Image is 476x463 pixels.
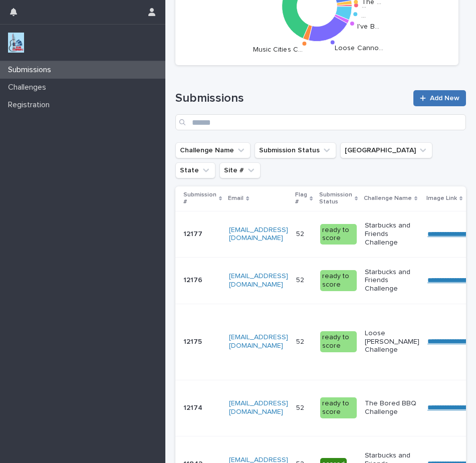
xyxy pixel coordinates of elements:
[175,142,251,158] button: Challenge Name
[364,193,412,204] p: Challenge Name
[4,65,59,75] p: Submissions
[413,90,466,106] a: Add New
[320,331,357,352] div: ready to score
[183,274,204,285] p: 12176
[335,45,383,52] text: Loose Canno…
[430,95,459,102] span: Add New
[183,336,204,346] p: 12175
[320,270,357,291] div: ready to score
[183,228,204,239] p: 12177
[357,23,379,30] text: I've B…
[296,402,306,412] p: 52
[183,189,216,208] p: Submission #
[340,142,432,158] button: Closest City
[183,402,204,412] p: 12174
[365,329,419,354] p: Loose [PERSON_NAME] Challenge
[253,46,303,53] text: Music Cities C…
[362,2,366,9] text: …
[4,83,54,92] p: Challenges
[361,12,366,19] text: …
[175,91,407,106] h1: Submissions
[219,162,261,178] button: Site #
[296,336,306,346] p: 52
[295,189,307,208] p: Flag #
[320,397,357,418] div: ready to score
[229,273,288,288] a: [EMAIL_ADDRESS][DOMAIN_NAME]
[228,193,244,204] p: Email
[175,114,466,130] input: Search
[365,399,419,416] p: The Bored BBQ Challenge
[175,162,215,178] button: State
[229,334,288,349] a: [EMAIL_ADDRESS][DOMAIN_NAME]
[229,400,288,415] a: [EMAIL_ADDRESS][DOMAIN_NAME]
[320,224,357,245] div: ready to score
[4,100,58,110] p: Registration
[255,142,336,158] button: Submission Status
[296,228,306,239] p: 52
[365,221,419,247] p: Starbucks and Friends Challenge
[426,193,457,204] p: Image Link
[319,189,352,208] p: Submission Status
[365,268,419,293] p: Starbucks and Friends Challenge
[8,33,24,53] img: jxsLJbdS1eYBI7rVAS4p
[229,226,288,242] a: [EMAIL_ADDRESS][DOMAIN_NAME]
[296,274,306,285] p: 52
